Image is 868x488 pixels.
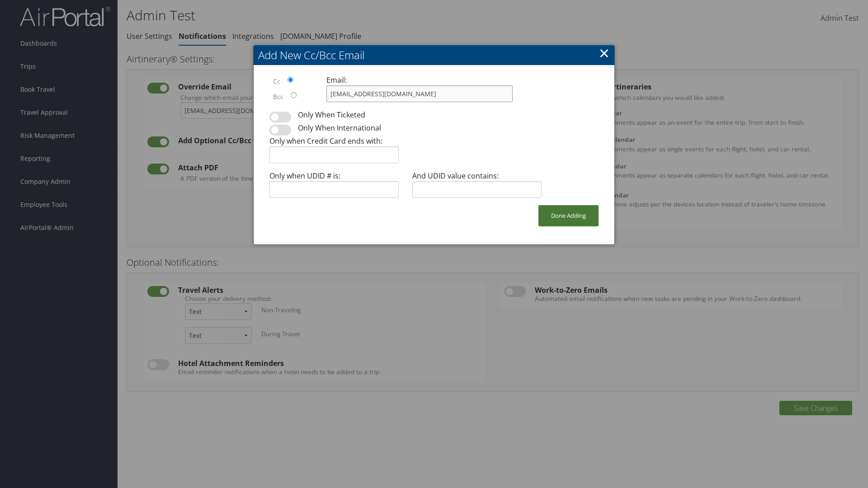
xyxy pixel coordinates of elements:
[406,170,548,205] div: And UDID value contains:
[599,44,609,62] a: ×
[273,77,280,86] label: Cc
[254,45,614,65] h2: Add New Cc/Bcc Email
[538,205,599,226] button: Done Adding
[273,92,283,101] label: Bcc
[291,122,605,133] div: Only When International
[291,109,605,120] div: Only When Ticketed
[263,170,406,205] div: Only when UDID # is:
[320,75,519,109] div: Email:
[263,136,406,170] div: Only when Credit Card ends with:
